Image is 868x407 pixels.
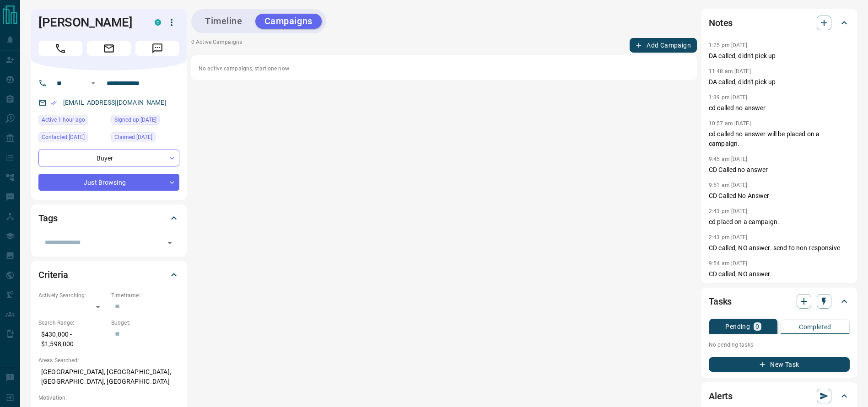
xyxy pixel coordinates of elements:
p: 9:45 am [DATE] [709,156,748,162]
p: 1:25 pm [DATE] [709,42,748,48]
p: Areas Searched: [38,356,179,364]
p: CD Called no answer [709,165,850,175]
div: Mon Nov 29 2021 [111,132,179,145]
p: 9:54 am [DATE] [709,260,748,267]
p: 0 Active Campaigns [191,38,242,53]
div: Criteria [38,264,179,286]
div: Notes [709,12,850,34]
p: 9:51 am [DATE] [709,182,748,188]
button: Timeline [196,14,252,29]
h1: [PERSON_NAME] [38,15,141,30]
p: 0 [755,323,759,330]
span: Contacted [DATE] [42,133,85,142]
button: Add Campaign [630,38,697,53]
p: cd called no answer [709,103,850,113]
p: Timeframe: [111,291,179,300]
p: Pending [725,323,750,330]
h2: Tags [38,211,57,225]
div: Buyer [38,150,179,166]
span: Message [135,41,179,56]
p: CD called, NO answer. [709,269,850,279]
h2: Tasks [709,294,732,309]
div: Alerts [709,385,850,407]
p: 11:48 am [DATE] [709,68,751,75]
h2: Notes [709,16,733,30]
div: condos.ca [155,19,161,26]
div: Tue Oct 07 2025 [38,132,107,145]
p: 2:43 pm [DATE] [709,234,748,241]
h2: Criteria [38,268,68,282]
button: Open [163,236,176,249]
p: cd called no answer will be placed on a campaign. [709,129,850,149]
p: 2:43 pm [DATE] [709,208,748,214]
span: Email [87,41,131,56]
p: No active campaigns, start one now [199,64,690,73]
div: Wed Mar 25 2020 [111,115,179,128]
span: Active 1 hour ago [42,115,85,124]
svg: Email Verified [50,100,57,106]
span: Signed up [DATE] [114,115,156,124]
p: Motivation: [38,394,179,402]
button: Open [88,78,99,89]
p: DA called, didn't pick up [709,77,850,87]
button: Campaigns [255,14,322,29]
span: Claimed [DATE] [114,133,152,142]
div: Just Browsing [38,174,179,191]
button: New Task [709,357,850,372]
p: cd plaed on a campaign. [709,217,850,227]
p: No pending tasks [709,338,850,352]
div: Tags [38,207,179,229]
p: 10:57 am [DATE] [709,120,751,127]
p: Budget: [111,319,179,327]
a: [EMAIL_ADDRESS][DOMAIN_NAME] [63,99,167,106]
p: DA called, didn't pick up [709,51,850,61]
p: Search Range: [38,319,107,327]
p: Actively Searching: [38,291,107,300]
p: Completed [799,324,831,330]
p: 1:39 pm [DATE] [709,94,748,101]
p: CD called, NO answer. send to non responsive [709,243,850,253]
p: $430,000 - $1,598,000 [38,327,107,352]
div: Tasks [709,290,850,312]
span: Call [38,41,82,56]
div: Tue Oct 14 2025 [38,115,107,128]
p: CD Called No Answer [709,191,850,201]
h2: Alerts [709,389,733,403]
p: [GEOGRAPHIC_DATA], [GEOGRAPHIC_DATA], [GEOGRAPHIC_DATA], [GEOGRAPHIC_DATA] [38,364,179,389]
